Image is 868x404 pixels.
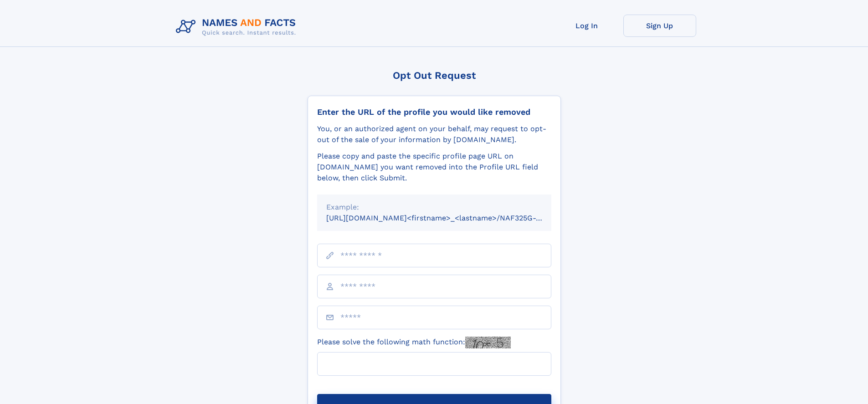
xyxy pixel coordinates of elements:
[317,337,511,348] label: Please solve the following math function:
[317,123,551,145] div: You, or an authorized agent on your behalf, may request to opt-out of the sale of your informatio...
[317,107,551,117] div: Enter the URL of the profile you would like removed
[172,15,303,39] img: Logo Names and Facts
[308,70,561,81] div: Opt Out Request
[317,151,551,184] div: Please copy and paste the specific profile page URL on [DOMAIN_NAME] you want removed into the Pr...
[326,202,542,213] div: Example:
[326,214,569,222] small: [URL][DOMAIN_NAME]<firstname>_<lastname>/NAF325G-xxxxxxxx
[550,15,623,37] a: Log In
[623,15,696,37] a: Sign Up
